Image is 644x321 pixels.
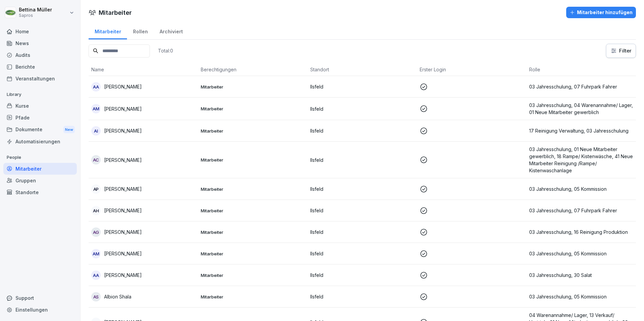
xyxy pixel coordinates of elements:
[310,272,414,279] p: Ilsfeld
[104,272,142,279] p: [PERSON_NAME]
[3,49,77,61] a: Audits
[158,47,173,54] p: Total: 0
[201,186,305,192] p: Mitarbeiter
[3,123,77,136] div: Dokumente
[91,206,101,215] div: AH
[201,294,305,300] p: Mitarbeiter
[99,8,132,17] h1: Mitarbeiter
[526,63,636,76] th: Rolle
[3,136,77,147] a: Automatisierungen
[529,250,633,257] p: 03 Jahresschulung, 05 Kommission
[104,228,142,236] p: [PERSON_NAME]
[3,100,77,112] a: Kurse
[201,128,305,134] p: Mitarbeiter
[308,63,417,76] th: Standort
[3,186,77,198] a: Standorte
[91,104,101,113] div: AM
[310,207,414,214] p: Ilsfeld
[201,208,305,214] p: Mitarbeiter
[529,185,633,192] p: 03 Jahresschulung, 05 Kommission
[91,292,101,301] div: AS
[104,207,142,214] p: [PERSON_NAME]
[104,127,142,134] p: [PERSON_NAME]
[610,47,632,54] div: Filter
[104,105,142,112] p: [PERSON_NAME]
[566,7,636,18] button: Mitarbeiter hinzufügen
[3,152,77,163] p: People
[3,163,77,175] a: Mitarbeiter
[310,228,414,236] p: Ilsfeld
[3,123,77,136] a: DokumenteNew
[91,184,101,194] div: AP
[310,250,414,257] p: Ilsfeld
[529,83,633,90] p: 03 Jahresschulung, 07 Fuhrpark Fahrer
[201,251,305,257] p: Mitarbeiter
[201,84,305,90] p: Mitarbeiter
[3,175,77,186] a: Gruppen
[3,304,77,316] a: Einstellungen
[529,146,633,174] p: 03 Jahresschulung, 01 Neue Mitarbeiter gewerblich, 18 Rampe/ Kistenwäsche, 41 Neue Mitarbeiter Re...
[3,26,77,37] a: Home
[91,249,101,258] div: AM
[529,127,633,134] p: 17 Reinigung Verwaltung, 03 Jahresschulung
[104,185,142,192] p: [PERSON_NAME]
[310,105,414,112] p: Ilsfeld
[127,22,154,39] a: Rollen
[91,271,101,280] div: AA
[91,126,101,136] div: AI
[3,37,77,49] a: News
[91,155,101,165] div: AC
[89,22,127,39] a: Mitarbeiter
[201,157,305,163] p: Mitarbeiter
[19,13,52,18] p: Sapros
[104,156,142,164] p: [PERSON_NAME]
[104,83,142,90] p: [PERSON_NAME]
[89,63,198,76] th: Name
[91,227,101,237] div: AG
[310,185,414,192] p: Ilsfeld
[529,228,633,236] p: 03 Jahresschulung, 16 Reinigung Produktion
[3,292,77,304] div: Support
[63,126,75,134] div: New
[529,272,633,279] p: 03 Jahresschulung, 30 Salat
[198,63,308,76] th: Berechtigungen
[201,229,305,235] p: Mitarbeiter
[310,127,414,134] p: Ilsfeld
[91,82,101,92] div: AA
[310,83,414,90] p: Ilsfeld
[104,293,131,300] p: Albion Shala
[201,106,305,112] p: Mitarbeiter
[19,7,52,13] p: Bettina Müller
[3,112,77,123] a: Pfade
[154,22,189,39] a: Archiviert
[104,250,142,257] p: [PERSON_NAME]
[310,293,414,300] p: Ilsfeld
[417,63,526,76] th: Erster Login
[529,293,633,300] p: 03 Jahresschulung, 05 Kommission
[310,156,414,164] p: Ilsfeld
[529,207,633,214] p: 03 Jahresschulung, 07 Fuhrpark Fahrer
[3,61,77,73] a: Berichte
[3,73,77,84] a: Veranstaltungen
[570,9,633,16] div: Mitarbeiter hinzufügen
[606,44,636,58] button: Filter
[3,89,77,100] p: Library
[201,272,305,278] p: Mitarbeiter
[529,102,633,116] p: 03 Jahresschulung, 04 Warenannahme/ Lager, 01 Neue Mitarbeiter gewerblich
